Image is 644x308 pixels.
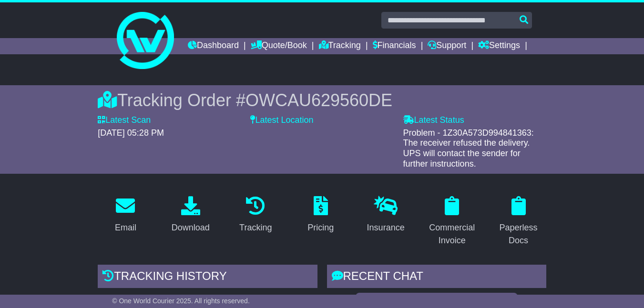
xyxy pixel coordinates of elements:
[109,193,143,238] a: Email
[497,221,540,247] div: Paperless Docs
[239,221,272,234] div: Tracking
[423,193,481,250] a: Commercial Invoice
[429,221,475,247] div: Commercial Invoice
[98,128,164,138] span: [DATE] 05:28 PM
[478,38,520,54] a: Settings
[251,38,307,54] a: Quote/Book
[98,115,151,126] label: Latest Scan
[403,115,464,126] label: Latest Status
[361,193,411,238] a: Insurance
[98,90,546,110] div: Tracking Order #
[307,221,334,234] div: Pricing
[245,90,392,110] span: OWCAU629560DE
[491,193,546,250] a: Paperless Docs
[98,265,317,290] div: Tracking history
[327,265,546,290] div: RECENT CHAT
[172,221,210,234] div: Download
[188,38,239,54] a: Dashboard
[403,128,534,169] span: Problem - 1Z30A573D994841363: The receiver refused the delivery. UPS will contact the sender for ...
[165,193,216,238] a: Download
[112,297,250,305] span: © One World Courier 2025. All rights reserved.
[233,193,278,238] a: Tracking
[428,38,466,54] a: Support
[319,38,361,54] a: Tracking
[373,38,416,54] a: Financials
[301,193,340,238] a: Pricing
[367,221,405,234] div: Insurance
[115,221,136,234] div: Email
[250,115,313,126] label: Latest Location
